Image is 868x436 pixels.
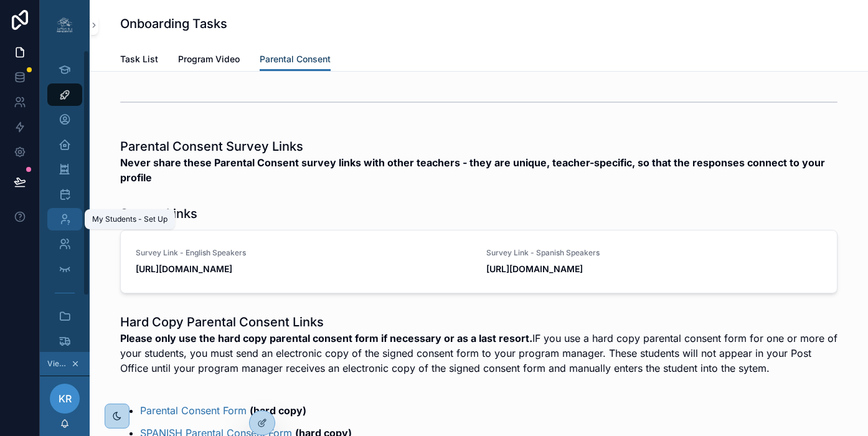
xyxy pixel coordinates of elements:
[120,331,837,376] p: IF you use a hard copy parental consent form for one or more of your students, you must send an e...
[250,404,306,417] strong: (hard copy)
[120,155,837,185] strong: Never share these Parental Consent survey links with other teachers - they are unique, teacher-sp...
[486,248,822,258] span: Survey Link - Spanish Speakers
[120,138,837,155] h1: Parental Consent Survey Links
[120,313,837,331] h1: Hard Copy Parental Consent Links
[120,48,158,73] a: Task List
[140,404,247,417] a: Parental Consent Form
[59,391,72,406] span: KR
[178,48,240,73] a: Program Video
[178,53,240,65] span: Program Video
[40,50,90,352] div: scrollable content
[486,263,583,274] strong: [URL][DOMAIN_NAME]
[120,53,158,65] span: Task List
[120,205,197,222] h1: Survey Links
[260,53,331,65] span: Parental Consent
[47,359,68,369] span: Viewing as [PERSON_NAME]
[136,263,232,274] strong: [URL][DOMAIN_NAME]
[120,332,532,344] strong: Please only use the hard copy parental consent form if necessary or as a last resort.
[92,214,167,224] div: My Students - Set Up
[55,15,75,35] img: App logo
[136,248,471,258] span: Survey Link - English Speakers
[260,48,331,72] a: Parental Consent
[120,15,227,32] h1: Onboarding Tasks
